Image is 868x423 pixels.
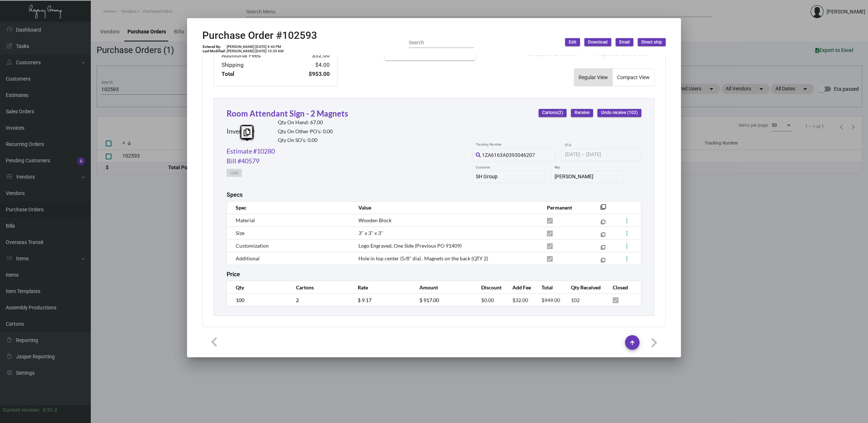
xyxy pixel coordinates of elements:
[619,39,630,45] span: Email
[236,217,255,223] span: Material
[221,51,292,60] td: Additional Fees
[230,170,238,176] span: Link
[601,110,638,116] span: Undo receive (102)
[600,206,606,212] mat-icon: filter_none
[638,38,666,46] button: Direct ship
[227,146,275,156] a: Estimate #10280
[3,406,40,414] div: Current version:
[581,152,585,158] span: –
[542,110,563,116] span: Cartons
[474,281,505,294] th: Discount
[534,281,563,294] th: Total
[601,247,605,251] mat-icon: filter_none
[565,38,580,46] button: Edit
[227,281,289,294] th: Qty
[236,255,260,261] span: Additional
[575,110,589,116] span: Receive
[588,39,608,45] span: Download
[605,281,641,294] th: Closed
[528,51,577,57] span: 88 Opened Estimates
[564,281,606,294] th: Qty Received
[601,221,605,226] mat-icon: filter_none
[227,127,255,135] h2: Inventory
[571,297,580,303] span: 102
[351,201,540,214] th: Value
[278,129,333,135] h2: Qty On Other PO’s: 0.00
[512,297,528,303] span: $32.00
[202,49,226,53] td: Last Modified:
[292,70,330,79] td: $953.00
[574,69,612,86] button: Regular View
[289,281,350,294] th: Cartons
[350,281,412,294] th: Rate
[586,152,621,158] input: End date
[505,281,534,294] th: Add Fee
[569,39,576,45] span: Edit
[358,230,383,236] span: 3" x 3" x 3"
[292,51,330,60] td: $32.00
[358,243,462,249] span: Logo Engraved, One Side (Previous PO 91409)
[227,201,351,214] th: Spec
[236,230,244,236] span: Size
[227,169,242,177] button: Link
[227,109,348,118] a: Room Attendant Sign - 2 Magnets
[221,61,292,70] td: Shipping
[358,255,488,261] span: Hole in top center (5/8" dia) . Magnets on the back (QTY 2)
[202,29,317,42] h2: Purchase Order #102593
[358,217,392,223] span: Wooden Block
[565,152,580,158] input: Start date
[227,191,243,198] h2: Specs
[571,109,593,117] button: Receive
[412,281,474,294] th: Amount
[641,39,662,45] span: Direct ship
[597,109,641,117] button: Undo receive (102)
[278,119,333,126] h2: Qty On Hand: 67.00
[292,61,330,70] td: $4.00
[482,152,535,158] span: 1ZA6163A0393046207
[616,38,633,46] button: Email
[278,137,333,143] h2: Qty On SO’s: 0.00
[540,201,589,214] th: Permanent
[236,243,269,249] span: Customization
[593,51,649,57] span: 14 Opened Sales Orders
[226,45,284,49] td: [PERSON_NAME] [DATE] 4:40 PM
[202,45,226,49] td: Entered By:
[601,259,605,264] mat-icon: filter_none
[227,156,259,166] a: Bill #40579
[226,49,284,53] td: [PERSON_NAME] [DATE] 10:39 AM
[601,234,605,239] mat-icon: filter_none
[542,297,560,303] span: $949.00
[43,406,57,414] div: 0.51.2
[584,38,611,46] button: Download
[227,271,240,278] h2: Price
[221,70,292,79] td: Total
[613,69,654,86] button: Compact View
[539,109,567,117] button: Cartons(2)
[481,297,494,303] span: $0.00
[244,129,250,136] i: Copy
[557,110,563,115] span: (2)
